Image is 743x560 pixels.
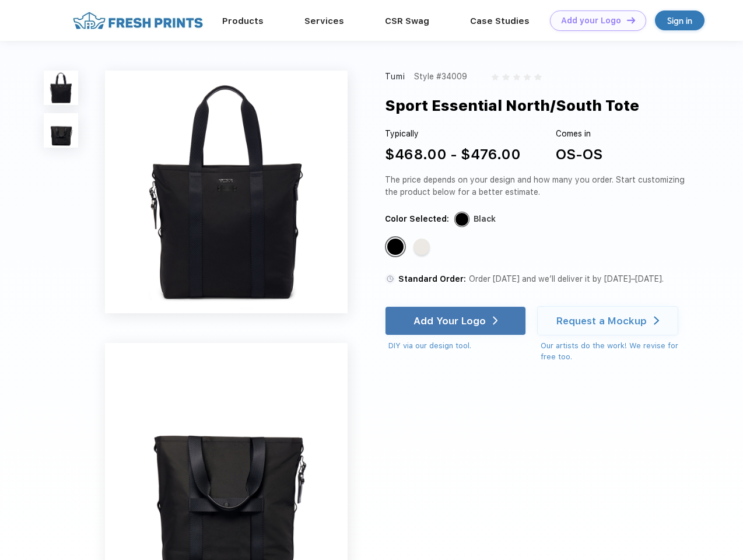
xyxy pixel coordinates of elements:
[627,17,635,23] img: DT
[385,174,689,198] div: The price depends on your design and how many you order. Start customizing the product below for ...
[474,213,496,225] div: Black
[513,73,520,80] img: gray_star.svg
[667,14,692,27] div: Sign in
[385,128,521,140] div: Typically
[388,340,526,352] div: DIY via our design tool.
[413,239,430,255] div: Off White Tan
[385,71,406,83] div: Tumi
[534,73,541,80] img: gray_star.svg
[654,316,659,325] img: white arrow
[385,94,639,117] div: Sport Essential North/South Tote
[69,10,206,31] img: fo%20logo%202.webp
[398,274,466,283] span: Standard Order:
[541,340,689,363] div: Our artists do the work! We revise for free too.
[556,315,647,327] div: Request a Mockup
[385,274,395,284] img: standard order
[222,16,264,26] a: Products
[44,71,78,105] img: func=resize&h=100
[556,144,602,165] div: OS-OS
[385,213,449,225] div: Color Selected:
[44,113,78,148] img: func=resize&h=100
[385,144,521,165] div: $468.00 - $476.00
[469,274,664,283] span: Order [DATE] and we’ll deliver it by [DATE]–[DATE].
[492,73,499,80] img: gray_star.svg
[502,73,509,80] img: gray_star.svg
[105,71,348,313] img: func=resize&h=640
[655,10,705,30] a: Sign in
[524,73,531,80] img: gray_star.svg
[387,239,404,255] div: Black
[413,315,486,327] div: Add Your Logo
[493,316,498,325] img: white arrow
[414,71,467,83] div: Style #34009
[556,128,602,140] div: Comes in
[561,16,621,26] div: Add your Logo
